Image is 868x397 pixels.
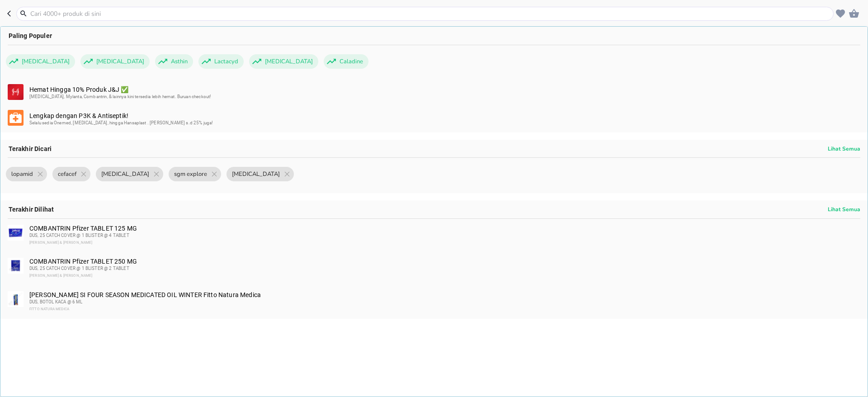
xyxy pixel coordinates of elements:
[16,54,75,69] span: [MEDICAL_DATA]
[29,225,859,246] div: COMBANTRIN Pfizer TABLET 125 MG
[169,167,221,181] div: sgm explore
[334,54,368,69] span: Caladine
[52,167,82,181] span: cefacef
[29,274,93,278] span: [PERSON_NAME] & [PERSON_NAME]
[209,54,244,69] span: Lactacyd
[828,206,860,213] p: Lihat Semua
[29,258,859,279] div: COMBANTRIN Pfizer TABLET 250 MG
[155,54,193,69] div: Asthin
[80,54,150,69] div: [MEDICAL_DATA]
[91,54,150,69] span: [MEDICAL_DATA]
[96,167,155,181] span: [MEDICAL_DATA]
[29,299,83,304] span: DUS, BOTOL KACA @ 6 ML
[8,110,24,126] img: b4dbc6bd-13c0-48bd-bda2-71397b69545d.svg
[226,167,294,181] div: [MEDICAL_DATA]
[96,167,163,181] div: [MEDICAL_DATA]
[29,9,831,19] input: Cari 4000+ produk di sini
[259,54,318,69] span: [MEDICAL_DATA]
[324,54,368,69] div: Caladine
[169,167,212,181] span: sgm explore
[0,140,868,158] div: Terakhir Dicari
[249,54,318,69] div: [MEDICAL_DATA]
[198,54,244,69] div: Lactacyd
[52,167,90,181] div: cefacef
[6,167,47,181] div: lopamid
[0,200,868,218] div: Terakhir Dilihat
[8,84,24,100] img: 912b5eae-79d3-4747-a2ee-fd2e70673e18.svg
[29,266,129,271] span: DUS, 25 CATCH COVER @ 1 BLISTER @ 2 TABLET
[828,145,860,152] p: Lihat Semua
[165,54,193,69] span: Asthin
[29,291,859,313] div: [PERSON_NAME] SI FOUR SEASON MEDICATED OIL WINTER Fitto Natura Medica
[29,86,859,100] div: Hemat Hingga 10% Produk J&J ✅
[29,241,93,245] span: [PERSON_NAME] & [PERSON_NAME]
[0,27,868,45] div: Paling Populer
[29,120,213,125] span: Selalu sedia Onemed, [MEDICAL_DATA], hingga Hansaplast . [PERSON_NAME] s.d 25% juga!
[29,307,69,311] span: FITTO NATURA MEDICA
[226,167,285,181] span: [MEDICAL_DATA]
[6,54,75,69] div: [MEDICAL_DATA]
[6,167,38,181] span: lopamid
[29,233,129,238] span: DUS, 25 CATCH COVER @ 1 BLISTER @ 4 TABLET
[29,94,211,99] span: [MEDICAL_DATA], Mylanta, Combantrin, & lainnya kini tersedia lebih hemat. Buruan checkout!
[29,112,859,127] div: Lengkap dengan P3K & Antiseptik!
